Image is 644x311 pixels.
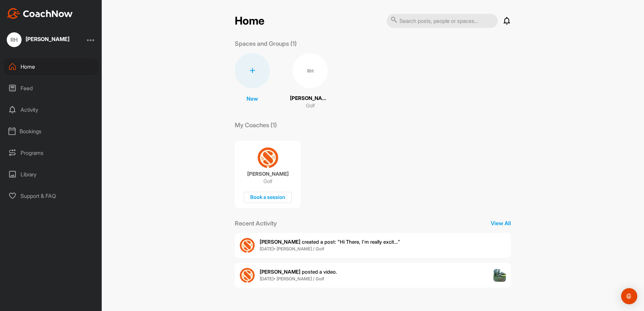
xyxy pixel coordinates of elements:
a: RH[PERSON_NAME]Golf [290,53,330,110]
p: [PERSON_NAME] [247,171,289,177]
div: Feed [4,80,99,97]
div: RH [293,53,328,88]
b: [DATE] • [PERSON_NAME] / Golf [260,246,324,251]
input: Search posts, people or spaces... [387,14,498,28]
div: [PERSON_NAME] [26,36,69,42]
img: coach avatar [258,147,278,168]
p: [PERSON_NAME] [290,95,330,102]
p: View All [491,219,511,227]
b: [PERSON_NAME] [260,269,300,275]
p: New [247,95,258,103]
img: user avatar [240,268,255,283]
div: Activity [4,101,99,118]
div: Programs [4,144,99,161]
div: Bookings [4,123,99,140]
img: user avatar [240,238,255,253]
div: RH [7,32,22,47]
b: [PERSON_NAME] [260,239,300,245]
span: created a post : "Hi There, I'm really excit..." [260,239,400,245]
div: Book a session [244,192,292,203]
div: Open Intercom Messenger [621,288,637,304]
span: posted a video . [260,269,337,275]
p: My Coaches (1) [235,120,277,130]
b: [DATE] • [PERSON_NAME] / Golf [260,276,324,281]
img: post image [493,269,506,282]
div: Library [4,166,99,183]
p: Spaces and Groups (1) [235,39,297,48]
h2: Home [235,14,264,28]
p: Golf [263,178,272,185]
div: Support & FAQ [4,187,99,204]
div: Home [4,58,99,75]
p: Golf [306,102,315,110]
img: CoachNow [7,8,73,19]
p: Recent Activity [235,219,277,228]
